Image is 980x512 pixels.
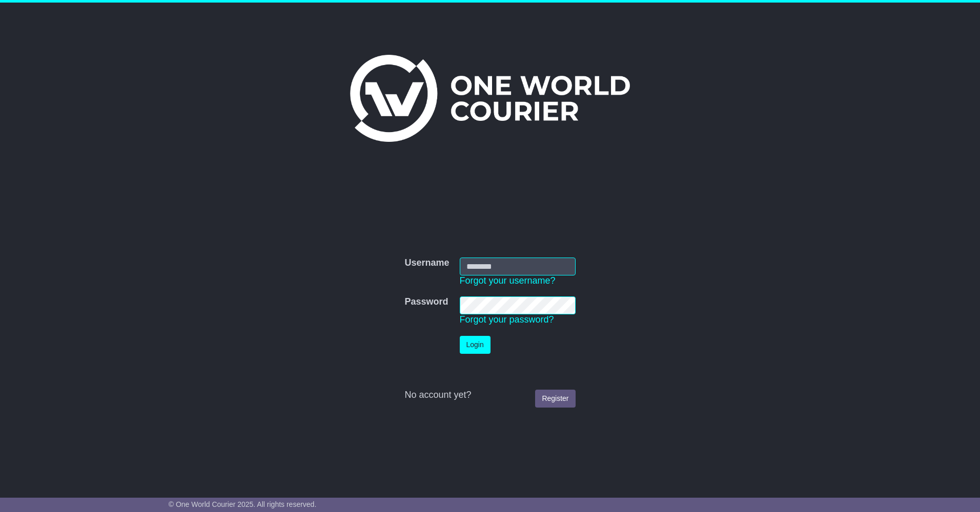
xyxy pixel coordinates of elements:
img: One World [350,55,630,142]
label: Password [404,296,448,308]
a: Register [535,390,575,408]
div: No account yet? [404,390,575,401]
button: Login [460,336,491,354]
a: Forgot your password? [460,314,554,325]
label: Username [404,258,449,269]
a: Forgot your username? [460,275,556,286]
span: © One World Courier 2025. All rights reserved. [169,500,317,508]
